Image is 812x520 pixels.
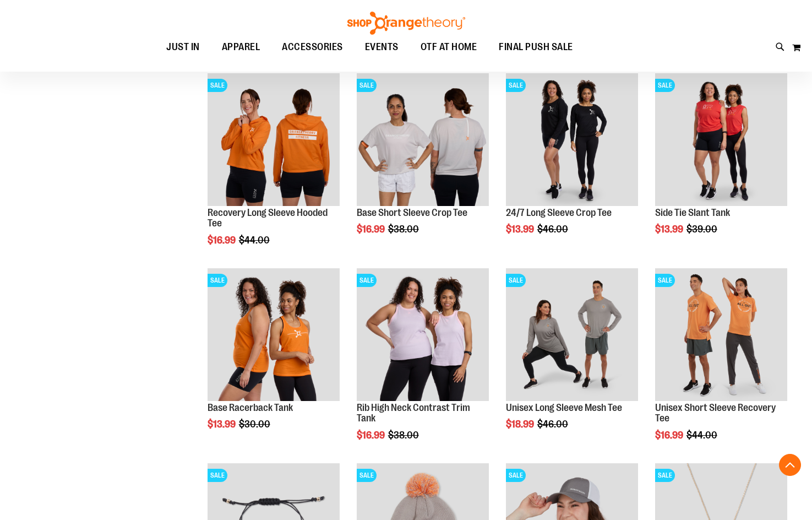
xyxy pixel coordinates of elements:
[155,35,211,60] a: JUST IN
[357,469,377,482] span: SALE
[208,274,227,287] span: SALE
[506,268,638,402] a: Unisex Long Sleeve Mesh Tee primary imageSALE
[351,263,494,469] div: product
[506,73,638,207] a: 24/7 Long Sleeve Crop TeeSALE
[208,235,237,246] span: $16.99
[506,268,638,400] img: Unisex Long Sleeve Mesh Tee primary image
[357,73,489,205] img: Main Image of Base Short Sleeve Crop Tee
[537,224,570,235] span: $46.00
[357,402,470,424] a: Rib High Neck Contrast Trim Tank
[282,35,343,59] span: ACCESSORIES
[655,73,787,205] img: Side Tie Slant Tank
[686,224,719,235] span: $39.00
[365,35,399,59] span: EVENTS
[655,469,675,482] span: SALE
[410,35,488,60] a: OTF AT HOME
[357,207,467,218] a: Base Short Sleeve Crop Tee
[421,35,477,59] span: OTF AT HOME
[357,224,386,235] span: $16.99
[506,402,622,413] a: Unisex Long Sleeve Mesh Tee
[239,235,271,246] span: $44.00
[346,12,467,35] img: Shop Orangetheory
[166,35,200,59] span: JUST IN
[357,274,377,287] span: SALE
[208,268,340,402] a: Base Racerback TankSALE
[655,402,776,424] a: Unisex Short Sleeve Recovery Tee
[208,419,237,430] span: $13.99
[208,79,227,92] span: SALE
[506,207,612,218] a: 24/7 Long Sleeve Crop Tee
[655,224,685,235] span: $13.99
[506,274,526,287] span: SALE
[655,73,787,207] a: Side Tie Slant TankSALE
[779,454,801,476] button: Back To Top
[655,207,730,218] a: Side Tie Slant Tank
[388,430,421,441] span: $38.00
[655,274,675,287] span: SALE
[211,35,271,60] a: APPAREL
[506,73,638,205] img: 24/7 Long Sleeve Crop Tee
[357,79,377,92] span: SALE
[208,268,340,400] img: Base Racerback Tank
[202,263,345,458] div: product
[655,430,685,441] span: $16.99
[500,263,644,458] div: product
[686,430,719,441] span: $44.00
[208,402,293,413] a: Base Racerback Tank
[239,419,272,430] span: $30.00
[650,263,793,469] div: product
[357,73,489,207] a: Main Image of Base Short Sleeve Crop TeeSALE
[357,268,489,402] a: Rib Tank w/ Contrast Binding primary imageSALE
[655,79,675,92] span: SALE
[506,419,536,430] span: $18.99
[655,268,787,402] a: Unisex Short Sleeve Recovery Tee primary imageSALE
[506,224,536,235] span: $13.99
[208,469,227,482] span: SALE
[354,35,410,60] a: EVENTS
[202,68,345,274] div: product
[388,224,421,235] span: $38.00
[208,73,340,207] a: Main Image of Recovery Long Sleeve Hooded TeeSALE
[208,207,328,229] a: Recovery Long Sleeve Hooded Tee
[506,469,526,482] span: SALE
[222,35,260,59] span: APPAREL
[655,268,787,400] img: Unisex Short Sleeve Recovery Tee primary image
[208,73,340,205] img: Main Image of Recovery Long Sleeve Hooded Tee
[537,419,570,430] span: $46.00
[271,35,354,60] a: ACCESSORIES
[506,79,526,92] span: SALE
[499,35,573,59] span: FINAL PUSH SALE
[488,35,584,59] a: FINAL PUSH SALE
[500,68,644,263] div: product
[357,430,386,441] span: $16.99
[650,68,793,263] div: product
[351,68,494,263] div: product
[357,268,489,400] img: Rib Tank w/ Contrast Binding primary image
